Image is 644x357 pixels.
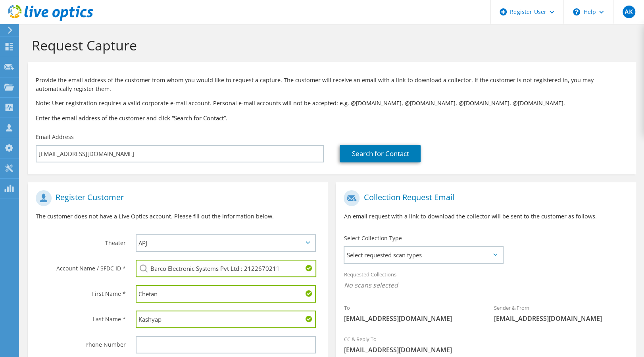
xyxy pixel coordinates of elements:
[344,212,628,221] p: An email request with a link to download the collector will be sent to the customer as follows.
[36,76,628,93] p: Provide the email address of the customer from whom you would like to request a capture. The cust...
[36,99,628,108] p: Note: User registration requires a valid corporate e-mail account. Personal e-mail accounts will ...
[36,114,628,122] h3: Enter the email address of the customer and click “Search for Contact”.
[486,299,636,327] div: Sender & From
[344,314,478,323] span: [EMAIL_ADDRESS][DOMAIN_NAME]
[344,345,628,354] span: [EMAIL_ADDRESS][DOMAIN_NAME]
[340,145,421,162] a: Search for Contact
[36,336,126,349] label: Phone Number
[36,190,316,206] h1: Register Customer
[36,285,126,298] label: First Name *
[36,133,74,141] label: Email Address
[573,8,580,15] svg: \n
[494,314,628,323] span: [EMAIL_ADDRESS][DOMAIN_NAME]
[336,266,636,295] div: Requested Collections
[344,281,628,289] span: No scans selected
[344,190,624,206] h1: Collection Request Email
[36,212,320,221] p: The customer does not have a Live Optics account. Please fill out the information below.
[36,311,126,323] label: Last Name *
[336,299,486,327] div: To
[36,260,126,272] label: Account Name / SFDC ID *
[623,6,635,18] span: AK
[36,234,126,247] label: Theater
[344,247,502,263] span: Select requested scan types
[32,37,628,54] h1: Request Capture
[344,234,402,242] label: Select Collection Type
